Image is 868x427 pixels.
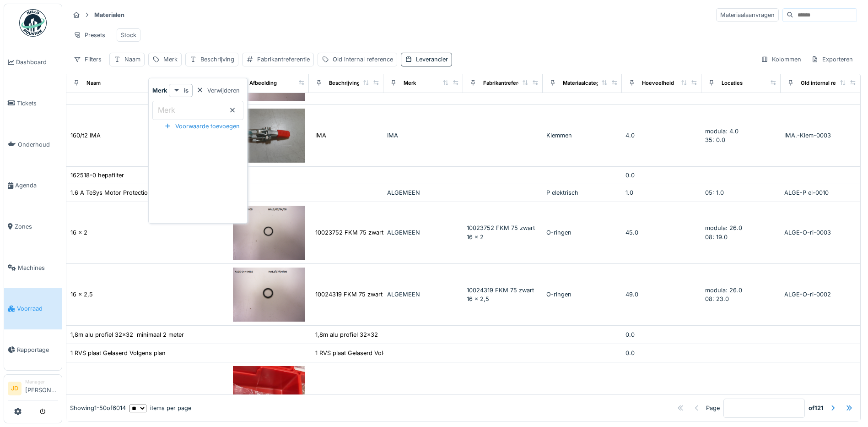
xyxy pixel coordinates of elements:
[784,228,857,237] div: ALGE-O-ri-0003
[706,404,720,413] div: Page
[705,296,729,302] span: 08: 23.0
[329,79,360,87] div: Beschrijving
[315,349,457,357] div: 1 RVS plaat Gelaserd Volgens plan- Ref Papersav...
[625,330,698,339] div: 0.0
[16,58,58,66] span: Dashboard
[315,228,402,237] div: 10023752 FKM 75 zwart 16 x 2
[233,268,305,322] img: 16 x 2,5
[416,55,448,64] div: Leverancier
[333,55,393,64] div: Old internal reference
[163,55,178,64] div: Merk
[86,79,101,87] div: Naam
[404,79,416,87] div: Merk
[563,79,609,87] div: Materiaalcategorie
[70,330,184,339] div: 1,8m alu profiel 32x32 minimaal 2 meter
[8,382,22,395] li: JD
[17,345,58,354] span: Rapportage
[91,11,128,19] strong: Materialen
[387,290,459,299] div: ALGEMEEN
[249,79,277,87] div: Afbeelding
[801,79,856,87] div: Old internal reference
[315,330,439,339] div: 1,8m alu profiel 32x32 code : SS...
[315,131,326,140] div: IMA
[25,378,58,398] li: [PERSON_NAME]
[70,349,166,357] div: 1 RVS plaat Gelaserd Volgens plan
[152,86,167,95] strong: Merk
[200,55,234,64] div: Beschrijving
[70,131,101,140] div: 160/t2 IMA
[809,404,824,413] strong: of 121
[15,181,58,190] span: Agenda
[705,137,725,143] span: 35: 0.0
[625,131,698,140] div: 4.0
[716,8,779,22] div: Materiaalaanvragen
[546,290,619,299] div: O-ringen
[70,404,126,413] div: Showing 1 - 50 of 6014
[722,79,743,87] div: Locaties
[17,304,58,313] span: Voorraad
[184,86,189,95] strong: is
[121,31,136,39] div: Stock
[546,188,619,197] div: P elektrisch
[70,188,192,197] div: 1.6 A TeSys Motor Protection Circuit Breake
[15,222,58,231] span: Zones
[625,228,698,237] div: 45.0
[193,84,243,97] div: Verwijderen
[784,131,857,140] div: IMA.-Klem-0003
[161,120,243,132] div: Voorwaarde toevoegen
[705,287,742,294] span: modula: 26.0
[642,79,674,87] div: Hoeveelheid
[387,228,459,237] div: ALGEMEEN
[784,188,857,197] div: ALGE-P el-0010
[467,286,539,303] div: 10024319 FKM 75 zwart 16 x 2,5
[18,263,58,272] span: Machines
[25,378,58,385] div: Manager
[124,55,140,64] div: Naam
[19,9,47,37] img: Badge_color-CXgf-gQk.svg
[387,131,459,140] div: IMA
[233,206,305,260] img: 16 x 2
[257,55,310,64] div: Fabrikantreferentie
[70,228,87,237] div: 16 x 2
[705,189,724,196] span: 05: 1.0
[70,53,106,66] div: Filters
[483,79,531,87] div: Fabrikantreferentie
[70,171,124,180] div: 162518-0 hepafilter
[757,53,805,66] div: Kolommen
[625,171,698,180] div: 0.0
[18,140,58,149] span: Onderhoud
[705,224,742,231] span: modula: 26.0
[625,188,698,197] div: 1.0
[233,109,305,163] img: 160/t2 IMA
[546,131,619,140] div: Klemmen
[705,234,728,241] span: 08: 19.0
[625,349,698,357] div: 0.0
[467,224,539,241] div: 10023752 FKM 75 zwart 16 x 2
[807,53,857,66] div: Exporteren
[315,290,407,299] div: 10024319 FKM 75 zwart 16 x 2,5
[705,128,739,135] span: modula: 4.0
[784,290,857,299] div: ALGE-O-ri-0002
[546,228,619,237] div: O-ringen
[625,290,698,299] div: 49.0
[129,404,191,413] div: items per page
[17,99,58,108] span: Tickets
[156,104,177,115] label: Merk
[70,28,109,42] div: Presets
[387,188,459,197] div: ALGEMEEN
[70,290,93,299] div: 16 x 2,5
